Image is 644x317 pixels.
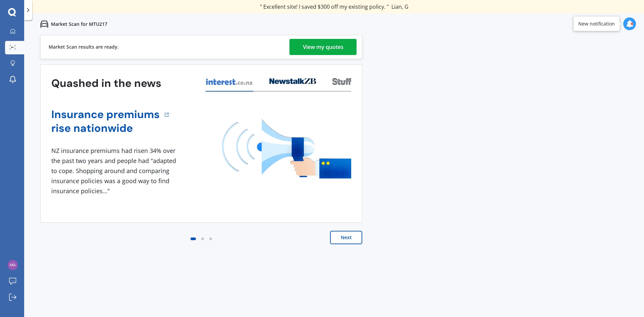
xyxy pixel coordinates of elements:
[289,39,357,55] a: View my quotes
[51,108,160,121] a: Insurance premiums
[49,35,119,59] div: Market Scan results are ready.
[330,231,362,244] button: Next
[51,146,179,196] div: NZ insurance premiums had risen 34% over the past two years and people had "adapted to cope. Shop...
[51,21,107,28] p: Market Scan for MTU217
[303,39,343,55] div: View my quotes
[578,20,615,27] div: New notification
[51,121,160,135] a: rise nationwide
[8,260,18,270] img: 2dcfb07d7061c0091fe18d1355093fb8
[40,20,48,28] img: car.f15378c7a67c060ca3f3.svg
[222,119,351,178] img: media image
[51,76,161,90] h3: Quashed in the news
